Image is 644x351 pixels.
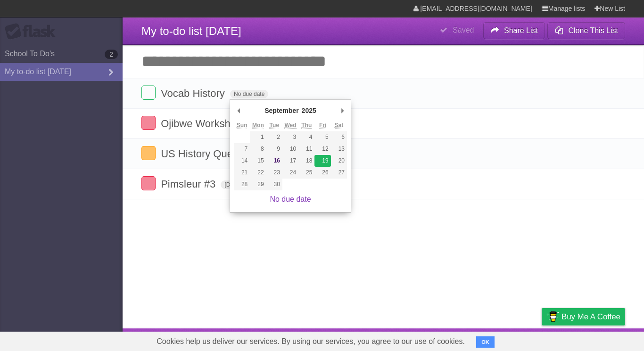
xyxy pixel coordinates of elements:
[266,167,282,179] button: 23
[147,332,474,351] span: Cookies help us deliver our services. By using our services, you agree to our use of cookies.
[250,155,266,167] button: 15
[282,167,298,179] button: 24
[266,155,282,167] button: 16
[314,143,330,155] button: 12
[453,26,474,34] b: Saved
[331,155,347,167] button: 20
[5,23,61,40] div: Flask
[298,131,314,143] button: 4
[314,167,330,179] button: 26
[314,155,330,167] button: 19
[161,118,247,129] span: Ojibwe Worksheet
[234,155,250,167] button: 14
[301,122,312,129] abbr: Thursday
[282,143,298,155] button: 10
[447,331,486,349] a: Developers
[547,22,625,39] button: Clone This List
[282,131,298,143] button: 3
[234,103,243,118] button: Previous Month
[270,195,311,203] a: No due date
[250,143,266,155] button: 8
[161,178,218,190] span: Pimsleur #3
[561,308,620,325] span: Buy me a coffee
[234,179,250,190] button: 28
[483,22,545,39] button: Share List
[298,155,314,167] button: 18
[141,176,156,190] label: Done
[314,131,330,143] button: 5
[250,131,266,143] button: 1
[284,122,296,129] abbr: Wednesday
[568,26,618,34] b: Clone This List
[331,167,347,179] button: 27
[250,179,266,190] button: 29
[141,86,156,100] label: Done
[141,25,241,37] span: My to-do list [DATE]
[230,90,268,98] span: No due date
[300,103,318,118] div: 2025
[252,122,264,129] abbr: Monday
[250,167,266,179] button: 22
[161,148,257,160] span: US History Question
[141,146,156,160] label: Done
[335,122,344,129] abbr: Saturday
[298,143,314,155] button: 11
[416,331,436,349] a: About
[282,155,298,167] button: 17
[234,143,250,155] button: 7
[266,179,282,190] button: 30
[319,122,326,129] abbr: Friday
[105,50,118,59] b: 2
[529,331,554,349] a: Privacy
[221,180,246,189] span: [DATE]
[497,331,518,349] a: Terms
[234,167,250,179] button: 21
[476,336,495,348] button: OK
[263,103,300,118] div: September
[237,122,248,129] abbr: Sunday
[266,143,282,155] button: 9
[269,122,279,129] abbr: Tuesday
[338,103,347,118] button: Next Month
[266,131,282,143] button: 2
[331,143,347,155] button: 13
[141,116,156,130] label: Done
[546,308,559,325] img: Buy me a coffee
[298,167,314,179] button: 25
[331,131,347,143] button: 6
[504,26,538,34] b: Share List
[566,331,625,349] a: Suggest a feature
[161,87,227,99] span: Vocab History
[542,308,625,325] a: Buy me a coffee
